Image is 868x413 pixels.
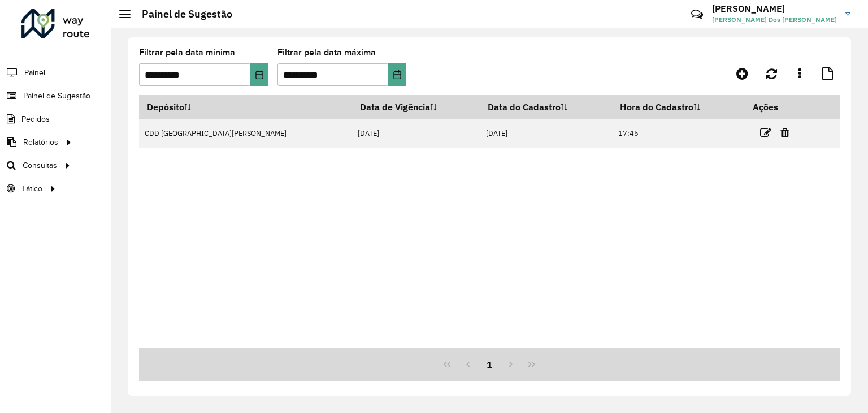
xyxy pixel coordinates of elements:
[352,95,480,119] th: Data de Vigência
[131,8,232,20] h2: Painel de Sugestão
[352,119,480,148] td: [DATE]
[745,95,813,119] th: Ações
[277,46,376,59] label: Filtrar pela data máxima
[21,183,42,195] span: Tático
[613,95,745,119] th: Hora do Cadastro
[139,119,352,148] td: CDD [GEOGRAPHIC_DATA][PERSON_NAME]
[480,119,613,148] td: [DATE]
[21,113,50,125] span: Pedidos
[480,95,613,119] th: Data do Cadastro
[760,125,771,140] a: Editar
[24,67,45,79] span: Painel
[712,15,837,25] span: [PERSON_NAME] Dos [PERSON_NAME]
[139,95,352,119] th: Depósito
[479,354,500,375] button: 1
[388,63,406,86] button: Choose Date
[250,63,268,86] button: Choose Date
[613,119,745,148] td: 17:45
[712,3,837,14] h3: [PERSON_NAME]
[23,160,57,171] span: Consultas
[685,2,709,27] a: Contato Rápido
[23,136,58,148] span: Relatórios
[780,125,789,140] a: Excluir
[23,90,90,102] span: Painel de Sugestão
[139,46,235,59] label: Filtrar pela data mínima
